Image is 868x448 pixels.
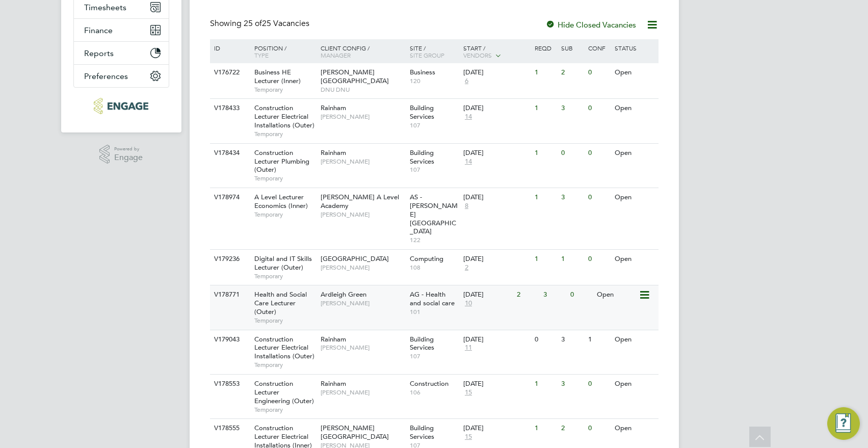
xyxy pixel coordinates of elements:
div: Reqd [532,39,559,57]
div: 0 [586,99,612,118]
div: 1 [532,419,559,438]
button: Engage Resource Center [827,407,860,440]
span: Temporary [254,86,315,94]
div: V178974 [212,188,247,207]
div: V178555 [212,419,247,438]
div: 3 [559,330,585,349]
div: V178434 [212,144,247,163]
div: Showing [210,18,311,29]
span: Construction Lecturer Electrical Installations (Outer) [254,103,314,129]
div: 3 [559,188,585,207]
span: Rainham [321,379,346,388]
div: Status [612,39,656,57]
div: Open [594,285,639,304]
div: 3 [559,99,585,118]
span: [PERSON_NAME] [321,210,405,219]
div: Conf [586,39,612,57]
div: 1 [532,63,559,82]
div: 1 [532,188,559,207]
span: 14 [463,157,474,166]
div: [DATE] [463,335,530,344]
span: Business HE Lecturer (Inner) [254,68,301,85]
span: Building Services [410,103,434,121]
span: [PERSON_NAME][GEOGRAPHIC_DATA] [321,68,389,85]
span: Temporary [254,210,315,219]
span: 25 of [244,18,262,29]
span: DNU DNU [321,86,405,94]
div: V178771 [212,285,247,304]
span: Engage [114,153,143,162]
div: 0 [586,188,612,207]
span: Rainham [321,335,346,344]
span: Rainham [321,103,346,112]
div: V179043 [212,330,247,349]
a: Powered byEngage [99,145,143,164]
span: [PERSON_NAME] [321,113,405,121]
span: 25 Vacancies [244,18,309,29]
div: 0 [532,330,559,349]
div: 1 [532,99,559,118]
div: 0 [586,144,612,163]
span: [PERSON_NAME] [321,263,405,272]
span: Site Group [410,51,444,59]
div: [DATE] [463,255,530,263]
span: Type [254,51,269,59]
span: [GEOGRAPHIC_DATA] [321,254,389,263]
span: Preferences [84,71,128,81]
span: Manager [321,51,351,59]
div: V179236 [212,250,247,269]
span: 15 [463,388,474,397]
span: 10 [463,299,474,308]
span: 8 [463,202,470,210]
div: 1 [532,144,559,163]
div: [DATE] [463,380,530,388]
span: Construction Lecturer Plumbing (Outer) [254,148,309,174]
span: 107 [410,352,458,360]
span: 107 [410,121,458,129]
span: Temporary [254,361,315,369]
span: AG - Health and social care [410,290,455,307]
span: Rainham [321,148,346,157]
div: 2 [514,285,541,304]
span: 101 [410,308,458,316]
div: Open [612,188,656,207]
span: 15 [463,433,474,441]
div: Start / [461,39,532,65]
span: Temporary [254,406,315,414]
span: Construction [410,379,449,388]
span: Construction Lecturer Engineering (Outer) [254,379,314,405]
div: 1 [559,250,585,269]
span: Health and Social Care Lecturer (Outer) [254,290,307,316]
div: 0 [559,144,585,163]
span: 6 [463,77,470,86]
span: 2 [463,263,470,272]
span: Building Services [410,148,434,166]
div: Position / [247,39,318,64]
span: 106 [410,388,458,397]
span: Temporary [254,272,315,280]
img: carbonrecruitment-logo-retina.png [94,98,148,114]
span: Building Services [410,335,434,352]
span: Reports [84,48,114,58]
div: Open [612,375,656,393]
div: V178433 [212,99,247,118]
span: [PERSON_NAME] [321,299,405,307]
span: Ardleigh Green [321,290,366,299]
div: 3 [559,375,585,393]
div: Open [612,99,656,118]
div: 1 [586,330,612,349]
span: A Level Lecturer Economics (Inner) [254,193,308,210]
span: Digital and IT Skills Lecturer (Outer) [254,254,312,272]
div: 0 [586,250,612,269]
span: Powered by [114,145,143,153]
span: [PERSON_NAME] [321,157,405,166]
div: Open [612,419,656,438]
span: 107 [410,166,458,174]
span: [PERSON_NAME] [321,388,405,397]
div: 0 [568,285,594,304]
div: 2 [559,63,585,82]
span: Business [410,68,435,76]
div: 0 [586,419,612,438]
span: Construction Lecturer Electrical Installations (Outer) [254,335,314,361]
span: Timesheets [84,3,126,12]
